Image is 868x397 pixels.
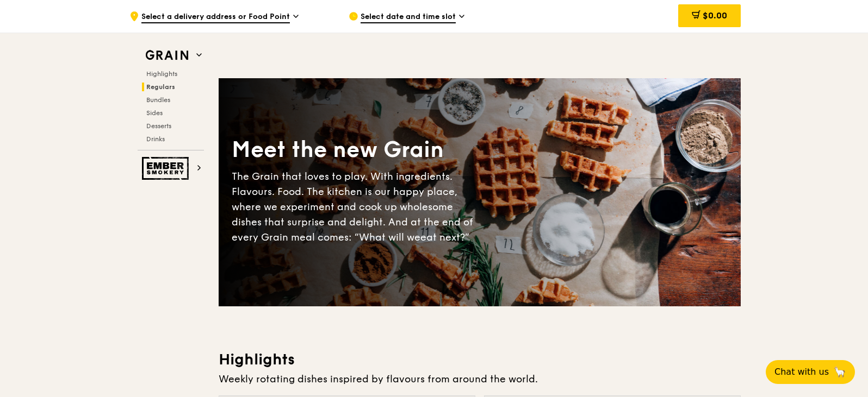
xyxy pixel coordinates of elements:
div: Weekly rotating dishes inspired by flavours from around the world. [219,371,741,387]
span: Select a delivery address or Food Point [141,11,290,23]
span: Regulars [146,83,175,91]
span: Bundles [146,96,170,104]
span: Select date and time slot [361,11,456,23]
img: Ember Smokery web logo [142,157,192,180]
span: Desserts [146,122,171,130]
h3: Highlights [219,350,741,369]
div: The Grain that loves to play. With ingredients. Flavours. Food. The kitchen is our happy place, w... [232,169,480,245]
span: eat next?” [420,231,469,243]
span: Chat with us [774,366,829,379]
span: $0.00 [703,10,727,21]
img: Grain web logo [142,46,192,65]
span: Drinks [146,135,165,143]
span: Highlights [146,70,177,78]
button: Chat with us🦙 [766,360,855,384]
span: 🦙 [833,366,846,379]
span: Sides [146,109,163,117]
div: Meet the new Grain [232,135,480,165]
